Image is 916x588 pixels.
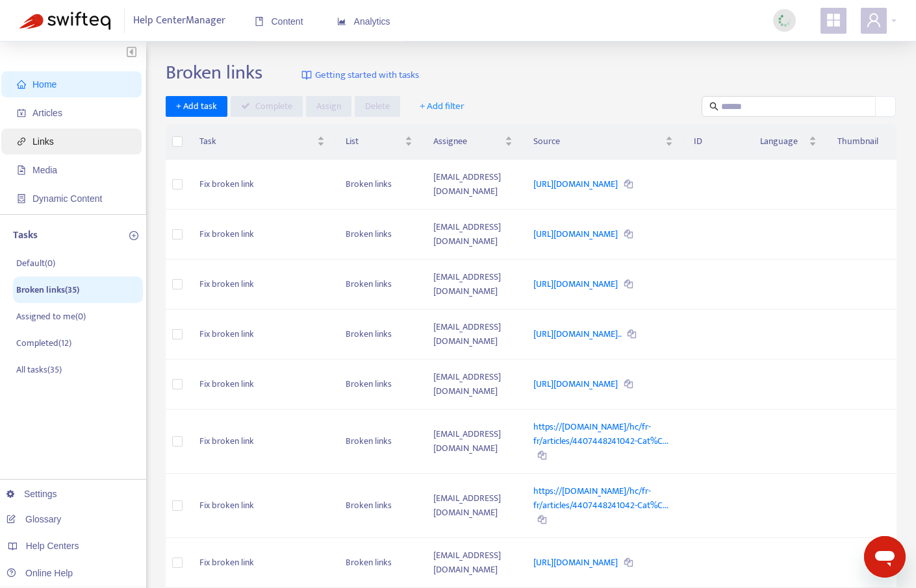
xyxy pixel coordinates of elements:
span: Content [255,16,303,27]
td: Broken links [335,160,423,210]
p: All tasks ( 35 ) [16,363,62,376]
a: [URL][DOMAIN_NAME] [533,555,620,570]
span: Help Centers [26,541,79,551]
span: Home [32,79,57,90]
img: image-link [301,70,312,80]
th: Thumbnail [827,124,897,160]
td: Fix broken link [189,260,335,310]
span: plus-circle [129,231,138,240]
td: Fix broken link [189,474,335,538]
a: https://[DOMAIN_NAME]/hc/fr-fr/articles/4407448241042-Cat%C... [533,484,668,513]
td: [EMAIL_ADDRESS][DOMAIN_NAME] [423,538,522,588]
th: Assignee [423,124,522,160]
p: Tasks [13,228,38,243]
span: Getting started with tasks [315,68,419,83]
th: List [335,124,423,160]
td: Fix broken link [189,538,335,588]
th: Source [523,124,684,160]
span: Help Center Manager [133,8,225,33]
th: Task [189,124,335,160]
td: Broken links [335,260,423,310]
span: Language [760,134,806,149]
button: Delete [355,96,400,117]
td: Broken links [335,310,423,360]
span: Articles [32,108,62,118]
span: Links [32,136,54,147]
span: Assignee [433,134,502,149]
a: Glossary [6,514,61,524]
iframe: Button to launch messaging window [864,536,906,578]
button: Assign [306,96,351,117]
span: user [866,12,882,28]
td: [EMAIL_ADDRESS][DOMAIN_NAME] [423,410,522,474]
span: Source [533,134,663,149]
img: sync_loading.0b5143dde30e3a21642e.gif [776,12,793,29]
button: + Add task [166,96,227,117]
a: [URL][DOMAIN_NAME] [533,376,620,391]
td: [EMAIL_ADDRESS][DOMAIN_NAME] [423,310,522,360]
a: https://[DOMAIN_NAME]/hc/fr-fr/articles/4407448241042-Cat%C... [533,419,668,448]
span: appstore [826,12,841,28]
a: [URL][DOMAIN_NAME] [533,177,620,191]
td: Fix broken link [189,360,335,410]
td: Fix broken link [189,410,335,474]
td: [EMAIL_ADDRESS][DOMAIN_NAME] [423,360,522,410]
td: [EMAIL_ADDRESS][DOMAIN_NAME] [423,160,522,210]
td: Broken links [335,360,423,410]
span: Analytics [337,16,390,27]
td: Broken links [335,210,423,260]
th: Language [750,124,827,160]
a: [URL][DOMAIN_NAME] [533,276,620,291]
a: Online Help [6,568,73,578]
td: Broken links [335,538,423,588]
td: Broken links [335,474,423,538]
span: account-book [17,108,26,117]
td: Fix broken link [189,210,335,260]
span: search [709,102,719,111]
p: Completed ( 12 ) [16,336,71,350]
a: Settings [6,489,57,499]
p: Assigned to me ( 0 ) [16,310,86,323]
button: Complete [231,96,303,117]
span: Task [199,134,314,149]
span: container [17,194,26,203]
span: + Add filter [420,99,464,114]
a: Getting started with tasks [301,61,419,90]
td: Fix broken link [189,310,335,360]
span: Media [32,165,57,175]
td: [EMAIL_ADDRESS][DOMAIN_NAME] [423,474,522,538]
span: List [346,134,402,149]
td: Fix broken link [189,160,335,210]
span: + Add task [176,99,217,114]
td: [EMAIL_ADDRESS][DOMAIN_NAME] [423,260,522,310]
td: [EMAIL_ADDRESS][DOMAIN_NAME] [423,210,522,260]
button: + Add filter [410,96,474,117]
p: Broken links ( 35 ) [16,283,79,297]
span: file-image [17,165,26,175]
span: book [255,17,264,26]
a: [URL][DOMAIN_NAME].. [533,326,623,341]
span: area-chart [337,17,346,26]
span: home [17,80,26,89]
img: Swifteq [19,12,110,30]
p: Default ( 0 ) [16,256,55,270]
span: link [17,137,26,146]
h2: Broken links [166,61,262,84]
a: [URL][DOMAIN_NAME] [533,227,620,241]
th: ID [683,124,749,160]
span: Dynamic Content [32,193,102,204]
td: Broken links [335,410,423,474]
